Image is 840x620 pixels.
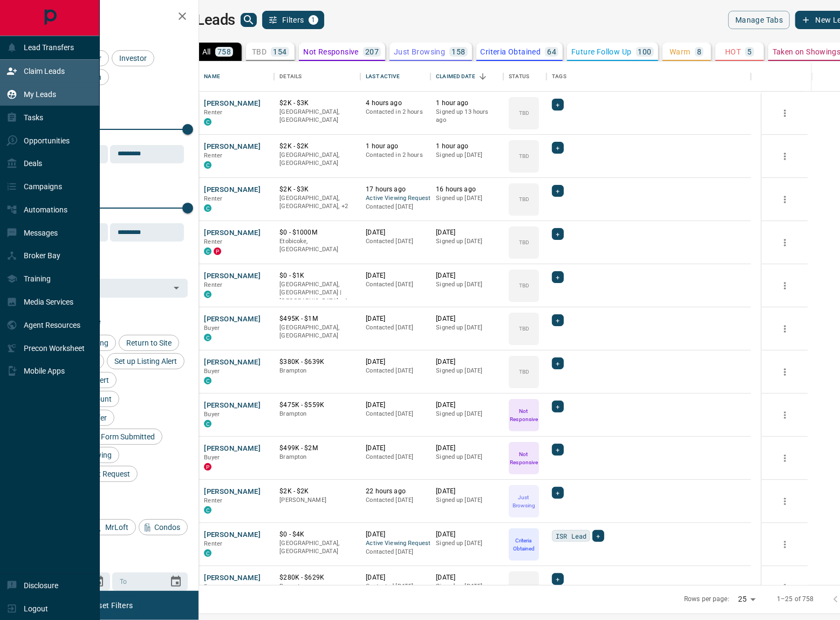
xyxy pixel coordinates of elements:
[366,203,425,211] p: Contacted [DATE]
[552,271,563,283] div: +
[204,497,222,504] span: Renter
[777,407,793,423] button: more
[204,204,211,212] div: condos.ca
[777,493,793,509] button: more
[241,13,257,27] button: search button
[552,444,563,456] div: +
[366,237,425,246] p: Contacted [DATE]
[204,368,220,375] span: Buyer
[173,11,235,29] h1: My Leads
[366,582,425,591] p: Contacted [DATE]
[310,16,317,24] span: 1
[204,281,222,288] span: Renter
[279,99,355,108] p: $2K - $3K
[204,325,220,332] span: Buyer
[510,536,538,553] p: Criteria Obtained
[204,314,261,325] button: [PERSON_NAME]
[151,523,184,532] span: Condos
[519,325,529,333] p: TBD
[112,50,154,66] div: Investor
[728,11,790,29] button: Manage Tabs
[777,235,793,251] button: more
[204,401,261,411] button: [PERSON_NAME]
[279,367,355,375] p: Brampton
[394,48,445,56] p: Just Browsing
[82,596,140,615] button: Reset Filters
[475,69,490,84] button: Sort
[279,444,355,453] p: $499K - $2M
[273,48,286,56] p: 154
[519,152,529,160] p: TBD
[552,61,566,92] div: Tags
[279,237,355,254] p: Etobicoke, [GEOGRAPHIC_DATA]
[204,487,261,497] button: [PERSON_NAME]
[204,334,211,341] div: condos.ca
[777,450,793,466] button: more
[596,531,600,541] span: +
[274,61,360,92] div: Details
[204,228,261,238] button: [PERSON_NAME]
[279,151,355,168] p: [GEOGRAPHIC_DATA], [GEOGRAPHIC_DATA]
[366,99,425,108] p: 4 hours ago
[35,11,188,24] h2: Filters
[481,48,541,56] p: Criteria Obtained
[204,506,211,514] div: condos.ca
[436,530,498,539] p: [DATE]
[279,228,355,237] p: $0 - $1000M
[519,368,529,376] p: TBD
[436,582,498,591] p: Signed up [DATE]
[638,48,652,56] p: 100
[279,487,355,496] p: $2K - $2K
[204,549,211,557] div: condos.ca
[366,61,399,92] div: Last Active
[204,271,261,281] button: [PERSON_NAME]
[279,280,355,306] p: Toronto
[279,357,355,367] p: $380K - $639K
[279,142,355,151] p: $2K - $2K
[279,539,355,556] p: [GEOGRAPHIC_DATA], [GEOGRAPHIC_DATA]
[552,401,563,412] div: +
[204,357,261,368] button: [PERSON_NAME]
[139,519,188,535] div: Condos
[119,335,179,351] div: Return to Site
[360,61,431,92] div: Last Active
[204,99,261,109] button: [PERSON_NAME]
[556,444,559,455] span: +
[777,191,793,208] button: more
[777,105,793,121] button: more
[777,580,793,596] button: more
[556,574,559,584] span: +
[279,401,355,410] p: $475K - $559K
[436,151,498,160] p: Signed up [DATE]
[366,367,425,375] p: Contacted [DATE]
[436,453,498,461] p: Signed up [DATE]
[204,583,220,590] span: Buyer
[436,539,498,548] p: Signed up [DATE]
[279,573,355,582] p: $280K - $629K
[436,142,498,151] p: 1 hour ago
[252,48,267,56] p: TBD
[777,595,814,604] p: 1–25 of 758
[204,185,261,195] button: [PERSON_NAME]
[202,48,211,56] p: All
[436,487,498,496] p: [DATE]
[279,194,355,211] p: Midtown | Central, Toronto
[725,48,741,56] p: HOT
[101,523,132,532] span: MrLoft
[366,530,425,539] p: [DATE]
[519,583,529,591] p: TBD
[204,161,211,169] div: condos.ca
[169,280,184,295] button: Open
[204,530,261,540] button: [PERSON_NAME]
[366,142,425,151] p: 1 hour ago
[436,99,498,108] p: 1 hour ago
[552,185,563,197] div: +
[556,315,559,326] span: +
[366,573,425,582] p: [DATE]
[777,536,793,553] button: more
[436,496,498,505] p: Signed up [DATE]
[366,228,425,237] p: [DATE]
[547,61,751,92] div: Tags
[366,151,425,160] p: Contacted in 2 hours
[777,321,793,337] button: more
